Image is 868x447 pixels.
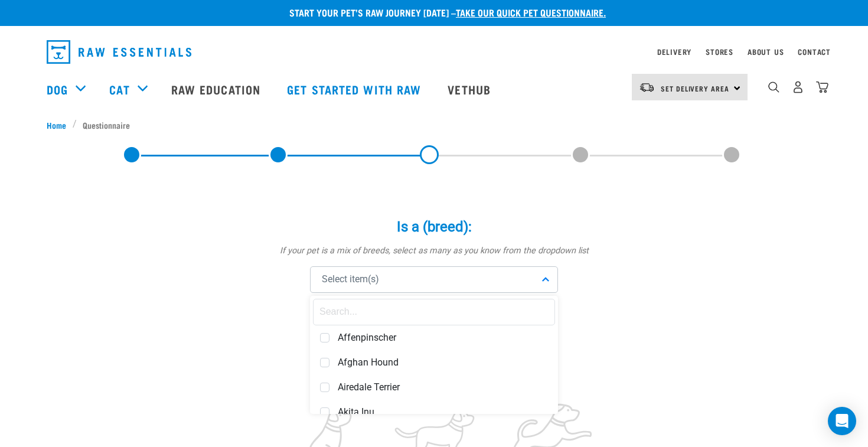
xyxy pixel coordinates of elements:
img: Raw Essentials Logo [47,40,191,64]
a: About Us [748,50,784,54]
span: Akita Inu [338,406,548,418]
a: Delivery [657,50,691,54]
a: Stores [706,50,733,54]
a: Dog [47,80,68,98]
label: Is a (breed): [257,216,611,237]
span: Select item(s) [322,272,379,286]
a: Cat [109,80,129,98]
img: home-icon@2x.png [816,81,828,93]
img: user.png [792,81,804,93]
p: How energetic and/or active is your pet? [257,353,611,366]
input: Search... [313,299,555,325]
a: take our quick pet questionnaire. [456,9,606,15]
img: van-moving.png [639,82,655,93]
a: Home [47,119,73,131]
span: Airedale Terrier [338,381,548,393]
a: Contact [798,50,831,54]
label: Is: [257,325,611,346]
nav: dropdown navigation [37,35,831,68]
a: Raw Education [159,66,275,113]
span: Affenpinscher [338,332,548,344]
span: Home [47,119,66,131]
div: Open Intercom Messenger [828,407,856,435]
a: Get started with Raw [275,66,436,113]
img: home-icon-1@2x.png [768,81,779,93]
a: Vethub [436,66,505,113]
nav: breadcrumbs [47,119,821,131]
p: If your pet is a mix of breeds, select as many as you know from the dropdown list [257,244,611,257]
span: Set Delivery Area [661,86,729,90]
span: Afghan Hound [338,357,548,368]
